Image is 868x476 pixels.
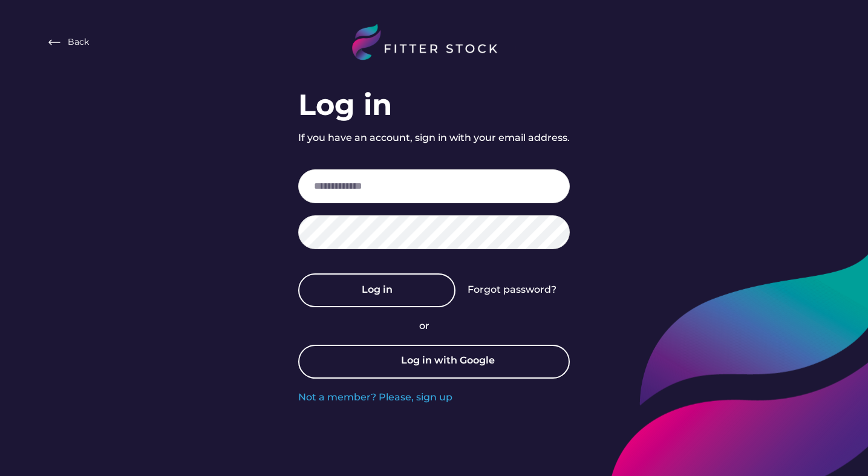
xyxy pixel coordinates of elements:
[468,283,556,296] div: Forgot password?
[47,35,62,50] img: Frame%20%282%29.svg
[298,391,452,404] div: Not a member? Please, sign up
[374,353,392,371] img: yH5BAEAAAAALAAAAAABAAEAAAIBRAA7
[352,24,515,60] img: LOGO%20%282%29.svg
[419,319,449,333] div: or
[298,273,455,307] button: Log in
[68,36,89,48] div: Back
[298,85,392,125] div: Log in
[401,354,495,370] div: Log in with Google
[298,131,570,145] div: If you have an account, sign in with your email address.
